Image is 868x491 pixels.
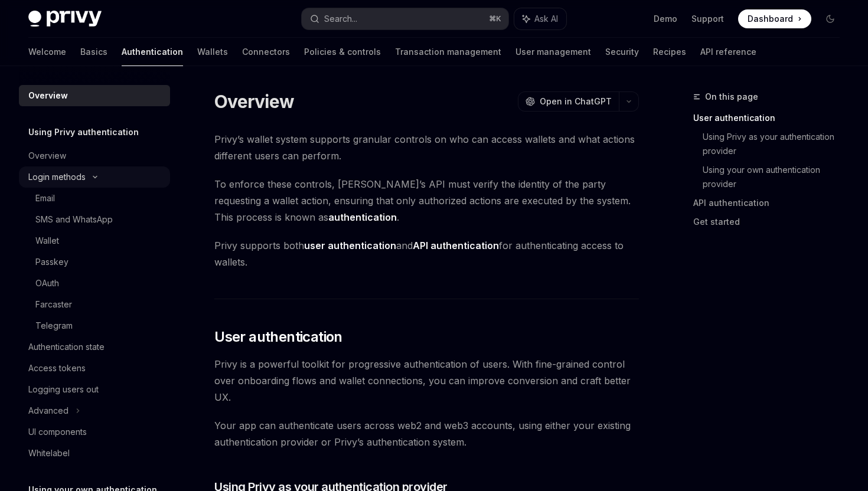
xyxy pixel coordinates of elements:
[693,109,849,127] a: User authentication
[28,425,87,439] div: UI components
[214,417,639,450] span: Your app can authenticate users across web2 and web3 accounts, using either your existing authent...
[19,421,170,443] a: UI components
[242,38,290,66] a: Connectors
[19,273,170,294] a: OAuth
[19,209,170,230] a: SMS and WhatsApp
[214,356,639,405] span: Privy is a powerful toolkit for progressive authentication of users. With fine-grained control ov...
[28,89,68,103] div: Overview
[705,90,758,104] span: On this page
[28,11,102,27] img: dark logo
[19,230,170,251] a: Wallet
[738,9,811,28] a: Dashboard
[328,211,397,223] strong: authentication
[19,251,170,273] a: Passkey
[35,319,73,333] div: Telegram
[413,240,499,251] strong: API authentication
[518,91,619,112] button: Open in ChatGPT
[19,336,170,358] a: Authentication state
[28,382,99,397] div: Logging users out
[28,446,70,460] div: Whitelabel
[197,38,228,66] a: Wallets
[489,14,501,24] span: ⌘ K
[302,8,508,30] button: Search...⌘K
[748,13,793,25] span: Dashboard
[19,443,170,464] a: Whitelabel
[28,404,68,418] div: Advanced
[19,294,170,315] a: Farcaster
[35,276,59,290] div: OAuth
[324,12,357,26] div: Search...
[214,176,639,225] span: To enforce these controls, [PERSON_NAME]’s API must verify the identity of the party requesting a...
[19,315,170,336] a: Telegram
[80,38,107,66] a: Basics
[28,340,105,354] div: Authentication state
[700,38,756,66] a: API reference
[514,8,566,30] button: Ask AI
[703,127,849,161] a: Using Privy as your authentication provider
[35,297,72,312] div: Farcaster
[691,13,724,25] a: Support
[35,212,113,227] div: SMS and WhatsApp
[534,13,558,25] span: Ask AI
[703,161,849,194] a: Using your own authentication provider
[35,191,55,205] div: Email
[19,145,170,166] a: Overview
[605,38,639,66] a: Security
[654,13,677,25] a: Demo
[214,91,294,112] h1: Overview
[19,85,170,106] a: Overview
[28,170,86,184] div: Login methods
[19,379,170,400] a: Logging users out
[693,194,849,212] a: API authentication
[821,9,840,28] button: Toggle dark mode
[653,38,686,66] a: Recipes
[35,234,59,248] div: Wallet
[693,212,849,231] a: Get started
[19,188,170,209] a: Email
[214,131,639,164] span: Privy’s wallet system supports granular controls on who can access wallets and what actions diffe...
[304,38,381,66] a: Policies & controls
[214,237,639,270] span: Privy supports both and for authenticating access to wallets.
[28,361,86,375] div: Access tokens
[122,38,183,66] a: Authentication
[19,358,170,379] a: Access tokens
[28,125,139,139] h5: Using Privy authentication
[214,328,342,346] span: User authentication
[515,38,591,66] a: User management
[28,38,66,66] a: Welcome
[395,38,501,66] a: Transaction management
[28,149,66,163] div: Overview
[304,240,396,251] strong: user authentication
[35,255,68,269] div: Passkey
[540,96,612,107] span: Open in ChatGPT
